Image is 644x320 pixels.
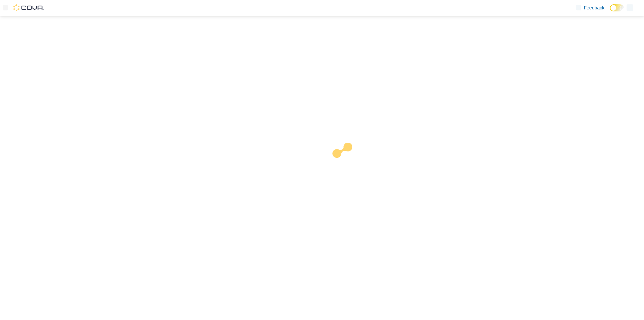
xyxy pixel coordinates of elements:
[584,4,604,11] span: Feedback
[322,138,372,188] img: cova-loader
[13,4,44,11] img: Cova
[610,4,624,11] input: Dark Mode
[573,1,607,14] a: Feedback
